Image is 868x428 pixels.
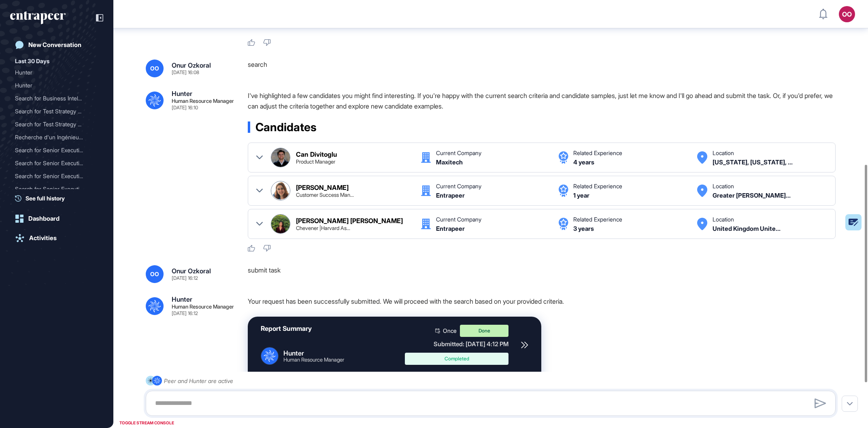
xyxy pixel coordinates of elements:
[573,217,622,222] div: Related Experience
[436,159,463,165] div: Maxitech
[172,98,234,104] div: Human Resource Manager
[15,183,92,196] div: Search for Senior Executi...
[15,118,92,131] div: Search for Test Strategy ...
[15,144,92,157] div: Search for Senior Executi...
[573,226,594,232] div: 3 years
[296,217,403,224] div: [PERSON_NAME] [PERSON_NAME]
[296,151,337,158] div: Can Divitoglu
[15,118,98,131] div: Search for Test Strategy and Planning Engineers in Automated Driving with Experience in ADAS and ...
[172,70,199,75] div: [DATE] 16:08
[15,92,92,105] div: Search for Business Intel...
[296,159,335,164] div: Product Manager
[283,357,344,362] div: Human Resource Manager
[460,325,508,337] div: Done
[248,60,842,77] div: search
[436,150,481,156] div: Current Company
[26,194,65,202] span: See full history
[296,192,354,198] div: Customer Success Manager, R&D and Innovation Executive
[10,37,103,53] a: New Conversation
[15,79,98,92] div: Hunter
[150,271,159,277] span: OO
[573,159,594,165] div: 4 years
[436,192,465,198] div: Entrapeer
[15,105,92,118] div: Search for Test Strategy ...
[172,62,211,68] div: Onur Ozkoral
[713,217,734,222] div: Location
[436,217,481,222] div: Current Company
[271,181,290,200] img: Beril Ciftci
[15,66,98,79] div: Hunter
[15,183,98,196] div: Search for Senior Executives in Digital Banking and Payments for Kuveyt Türk Delegation in Europe
[172,90,192,97] div: Hunter
[411,356,502,361] div: Completed
[573,150,622,156] div: Related Experience
[15,92,98,105] div: Search for Business Intelligence Manager candidates in Turkey with Power BI skills from Nielsen, ...
[15,66,92,79] div: Hunter
[283,349,344,357] div: Hunter
[28,41,81,49] div: New Conversation
[10,211,103,227] a: Dashboard
[29,234,57,242] div: Activities
[28,215,60,222] div: Dashboard
[15,157,92,170] div: Search for Senior Executi...
[15,131,92,144] div: Recherche d'un Ingénieur ...
[713,183,734,189] div: Location
[573,192,589,198] div: 1 year
[15,56,49,66] div: Last 30 Days
[15,157,98,170] div: Search for Senior Executives in Digital Banking at Coop Bank, Luminor, Lunar, Tuum, and Doconomy
[713,192,791,198] div: Greater Cheshire West and Chester Area United Kingdom United Kingdom
[248,265,842,283] div: submit task
[164,376,233,386] div: Peer and Hunter are active
[296,226,350,231] div: Chevener |Harvard Aspire Leader| Project Manager | AI & Innovation Lead| Professional Coach| Agil...
[150,65,159,72] span: OO
[15,170,98,183] div: Search for Senior Executives in Digital Banking and Fintech in Estonia and Sweden
[713,226,781,232] div: United Kingdom United Kingdom
[172,268,211,274] div: Onur Ozkoral
[713,150,734,156] div: Location
[248,296,842,307] p: Your request has been successfully submitted. We will proceed with the search based on your provi...
[436,183,481,189] div: Current Company
[713,159,793,165] div: New York, New York, United States United States
[405,340,508,348] div: Submitted: [DATE] 4:12 PM
[117,418,176,428] div: TOGGLE STREAM CONSOLE
[10,11,66,24] div: entrapeer-logo
[15,79,92,92] div: Hunter
[271,215,290,233] img: Fatma Nur Kılıç
[15,170,92,183] div: Search for Senior Executi...
[15,105,98,118] div: Search for Test Strategy and Planning Engineers with Experience in L2/L3 Automated Driving and AD...
[271,148,290,167] img: Can Divitoglu
[255,121,317,133] span: Candidates
[10,230,103,246] a: Activities
[15,131,98,144] div: Recherche d'un Ingénieur en Stratégie et Plan de Test AD H/F pour la région MENA et Afrique
[436,226,465,232] div: Entrapeer
[261,325,312,332] div: Report Summary
[443,328,457,334] span: Once
[172,276,198,281] div: [DATE] 16:12
[15,194,103,202] a: See full history
[172,296,192,302] div: Hunter
[172,304,234,309] div: Human Resource Manager
[15,144,98,157] div: Search for Senior Executives and Directors at Coop Pank AS in Digital Banking and IT
[573,183,622,189] div: Related Experience
[172,105,198,110] div: [DATE] 16:10
[296,184,349,191] div: [PERSON_NAME]
[248,90,842,111] p: I've highlighted a few candidates you might find interesting. If you're happy with the current se...
[172,311,198,316] div: [DATE] 16:12
[839,6,855,22] button: OO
